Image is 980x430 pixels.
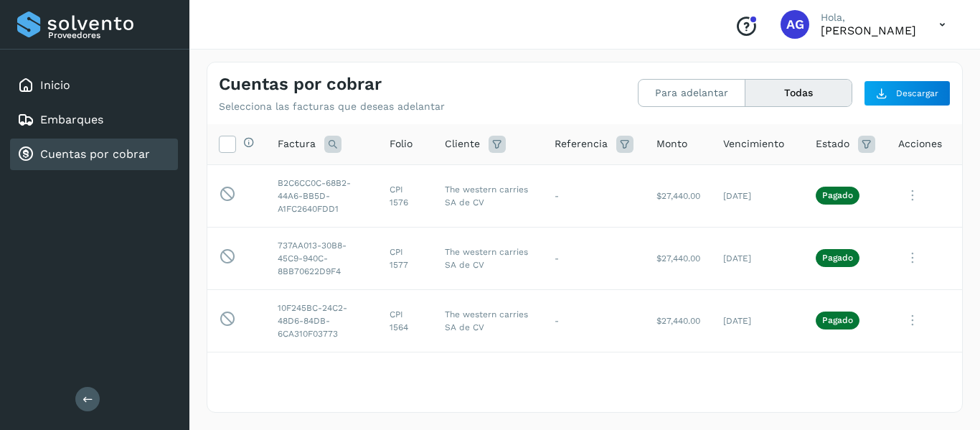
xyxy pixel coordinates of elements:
td: CPI 1564 [378,289,433,352]
td: CPI 1552 [378,352,433,414]
p: Pagado [822,253,853,263]
p: Hola, [821,11,916,24]
td: - [543,289,645,352]
span: Descargar [896,87,938,100]
td: B2C6CC0C-68B2-44A6-BB5D-A1FC2640FDD1 [266,164,378,227]
td: $27,440.00 [645,289,712,352]
td: [DATE] [712,352,804,414]
td: [DATE] [712,164,804,227]
td: The western carries SA de CV [433,289,543,352]
td: The western carries SA de CV [433,164,543,227]
div: Cuentas por cobrar [10,139,178,170]
span: Estado [816,136,849,151]
span: Folio [390,136,413,151]
div: Inicio [10,70,178,101]
td: CPI 1577 [378,227,433,289]
span: Vencimiento [723,136,784,151]
button: Para adelantar [639,80,745,106]
button: Todas [745,80,852,106]
p: ALFONSO García Flores [821,24,916,37]
a: Cuentas por cobrar [40,147,150,161]
td: The western carries SA de CV [433,227,543,289]
p: Pagado [822,190,853,200]
td: $27,440.00 [645,227,712,289]
td: 737AA013-30B8-45C9-940C-8BB70622D9F4 [266,227,378,289]
td: - [543,164,645,227]
td: CPI 1576 [378,164,433,227]
p: Selecciona las facturas que deseas adelantar [219,101,445,113]
span: Referencia [555,136,608,151]
span: Factura [278,136,316,151]
td: [DATE] [712,289,804,352]
td: $27,440.00 [645,352,712,414]
h4: Cuentas por cobrar [219,74,382,95]
td: - [543,227,645,289]
div: Embarques [10,104,178,136]
button: Descargar [864,80,951,106]
span: Acciones [898,136,942,151]
a: Inicio [40,78,70,92]
td: The western carries SA de CV [433,352,543,414]
td: 10F245BC-24C2-48D6-84DB-6CA310F03773 [266,289,378,352]
span: Monto [656,136,687,151]
td: 8916955A-2E6F-4E8E-9DCF-B4D032230B2A [266,352,378,414]
td: - [543,352,645,414]
p: Pagado [822,315,853,325]
p: Proveedores [48,30,172,40]
span: Cliente [445,136,480,151]
a: Embarques [40,113,103,126]
td: $27,440.00 [645,164,712,227]
td: [DATE] [712,227,804,289]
